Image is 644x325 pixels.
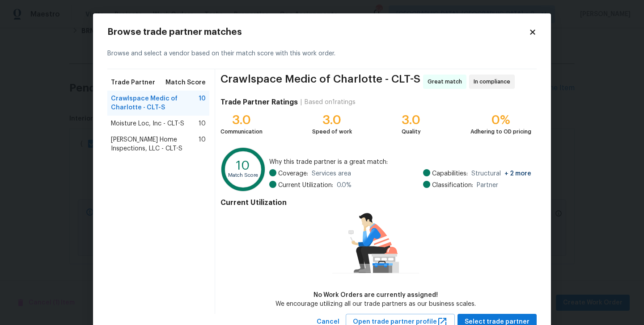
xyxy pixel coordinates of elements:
[165,78,206,87] span: Match Score
[312,169,351,178] span: Services area
[220,98,298,107] h4: Trade Partner Ratings
[470,116,531,125] div: 0%
[199,119,206,128] span: 10
[107,38,537,69] div: Browse and select a vendor based on their match score with this work order.
[312,127,352,136] div: Speed of work
[278,181,333,190] span: Current Utilization:
[477,181,498,190] span: Partner
[220,116,263,125] div: 3.0
[298,98,305,107] div: |
[199,94,206,112] span: 10
[199,135,206,153] span: 10
[278,169,308,178] span: Coverage:
[402,116,421,125] div: 3.0
[220,127,263,136] div: Communication
[504,171,531,177] span: + 2 more
[220,198,531,207] h4: Current Utilization
[107,28,529,37] h2: Browse trade partner matches
[402,127,421,136] div: Quality
[269,158,531,167] span: Why this trade partner is a great match:
[428,77,466,86] span: Great match
[312,116,352,125] div: 3.0
[236,159,250,172] text: 10
[228,173,258,178] text: Match Score
[432,169,468,178] span: Capabilities:
[470,127,531,136] div: Adhering to OD pricing
[111,119,184,128] span: Moisture Loc, Inc - CLT-S
[275,300,476,308] div: We encourage utilizing all our trade partners as our business scales.
[275,291,476,300] div: No Work Orders are currently assigned!
[111,135,199,153] span: [PERSON_NAME] Home Inspections, LLC - CLT-S
[432,181,473,190] span: Classification:
[111,94,199,112] span: Crawlspace Medic of Charlotte - CLT-S
[474,77,514,86] span: In compliance
[305,98,356,107] div: Based on 1 ratings
[337,181,352,190] span: 0.0 %
[471,169,531,178] span: Structural
[220,75,420,89] span: Crawlspace Medic of Charlotte - CLT-S
[111,78,155,87] span: Trade Partner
